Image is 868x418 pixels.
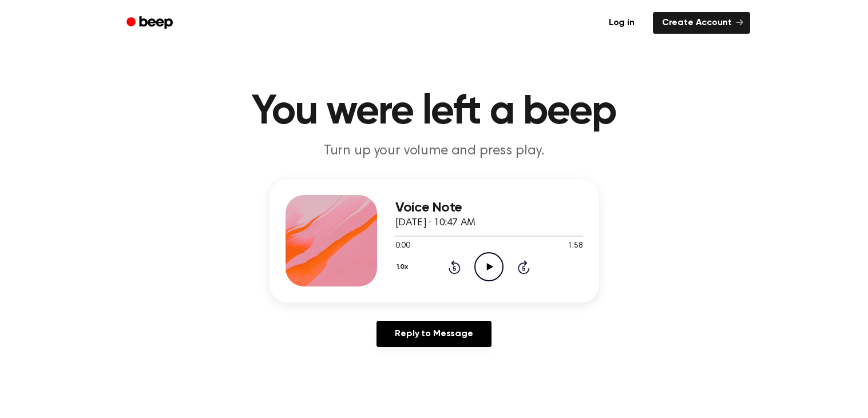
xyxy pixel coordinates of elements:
span: [DATE] · 10:47 AM [395,218,475,228]
span: 0:00 [395,240,410,252]
a: Create Account [653,12,750,34]
h3: Voice Note [395,200,583,216]
span: 1:58 [568,240,582,252]
a: Beep [118,12,183,34]
a: Log in [597,10,646,36]
h1: You were left a beep [141,91,727,133]
p: Turn up your volume and press play. [215,142,654,161]
a: Reply to Message [376,321,491,347]
button: 1.0x [395,257,413,277]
